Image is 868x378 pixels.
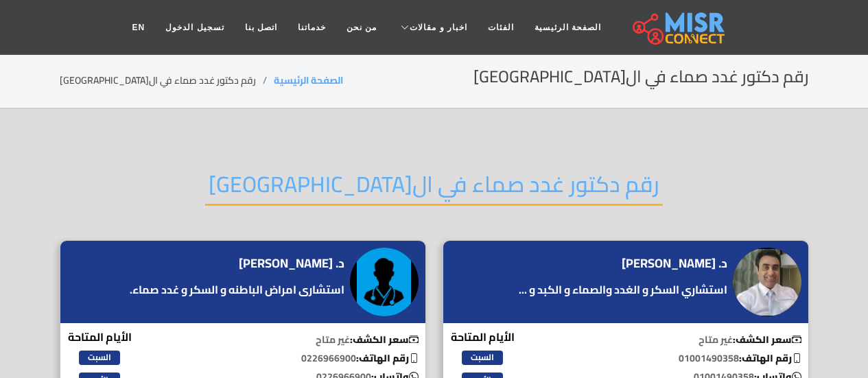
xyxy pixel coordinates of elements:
a: د. [PERSON_NAME] [239,253,348,274]
p: غير متاح [539,333,808,347]
h2: رقم دكتور غدد صماء في ال[GEOGRAPHIC_DATA] [205,171,663,206]
a: تسجيل الدخول [155,14,234,40]
span: السبت [79,351,120,364]
b: رقم الهاتف: [739,349,801,367]
a: استشارى امراض الباطنه و السكر و غدد صماء. [126,281,348,298]
h2: رقم دكتور غدد صماء في ال[GEOGRAPHIC_DATA] [473,67,809,87]
p: 0226966900 [156,351,425,366]
a: من نحن [336,14,387,40]
a: د. [PERSON_NAME] [622,253,731,274]
b: سعر الكشف: [350,331,419,349]
a: الفئات [478,14,524,40]
img: د. احمد ابراهيم دويك [350,248,419,316]
a: الصفحة الرئيسية [524,14,611,40]
h4: د. [PERSON_NAME] [622,256,727,271]
a: الصفحة الرئيسية [274,71,343,89]
span: اخبار و مقالات [410,21,467,34]
span: السبت [462,351,503,364]
a: اخبار و مقالات [387,14,478,40]
li: رقم دكتور غدد صماء في ال[GEOGRAPHIC_DATA] [60,73,274,88]
p: 01001490358 [539,351,808,366]
a: خدماتنا [288,14,336,40]
a: اتصل بنا [235,14,288,40]
a: استشاري السكر و الغدد والصماء و الكبد و ... [515,281,731,298]
b: سعر الكشف: [733,331,801,349]
p: غير متاح [156,333,425,347]
b: رقم الهاتف: [356,349,419,367]
h4: د. [PERSON_NAME] [239,256,344,271]
img: د. رائد العزب [733,248,801,316]
a: EN [122,14,156,40]
img: main.misr_connect [633,10,725,45]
